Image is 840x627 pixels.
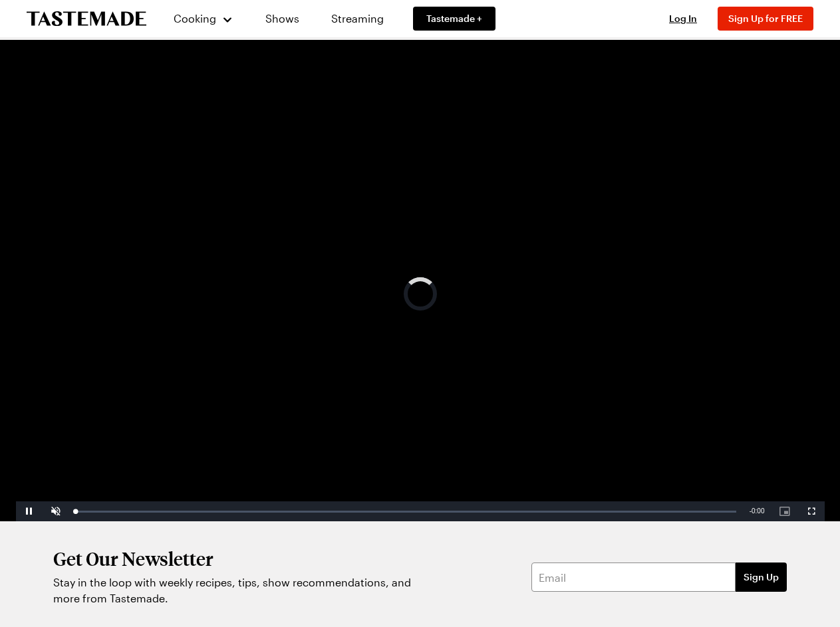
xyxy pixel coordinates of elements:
[27,11,146,27] a: To Tastemade Home Page
[728,13,803,24] span: Sign Up for FREE
[752,507,764,515] span: 0:00
[531,563,736,592] input: Email
[771,501,798,521] button: Picture-in-Picture
[16,501,43,521] button: Pause
[76,511,736,513] div: Progress Bar
[53,574,419,606] p: Stay in the loop with weekly recipes, tips, show recommendations, and more from Tastemade.
[718,7,813,31] button: Sign Up for FREE
[736,563,787,592] button: Sign Up
[413,7,495,31] a: Tastemade +
[174,12,216,25] span: Cooking
[426,12,482,25] span: Tastemade +
[744,570,779,584] span: Sign Up
[16,66,825,521] video-js: Video Player
[798,501,825,521] button: Fullscreen
[656,12,710,25] button: Log In
[43,501,69,521] button: Unmute
[53,548,419,569] h2: Get Our Newsletter
[173,3,233,35] button: Cooking
[750,507,752,515] span: -
[669,13,697,24] span: Log In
